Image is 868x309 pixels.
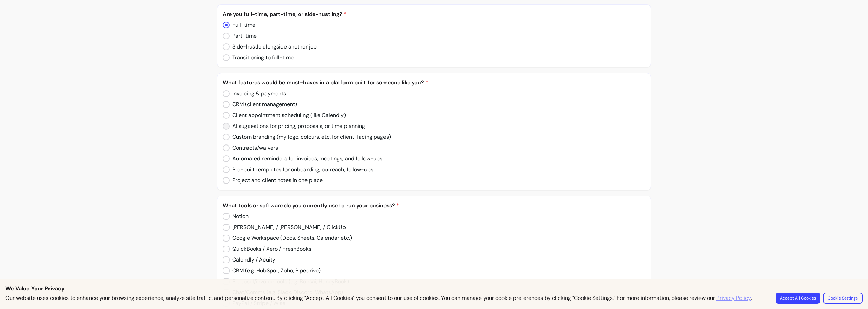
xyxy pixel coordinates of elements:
input: Google Workspace (Docs, Sheets, Calendar etc.) [223,231,358,245]
input: Automated reminders for invoices, meetings, and follow-ups [223,152,389,166]
input: Proposal/invoice tools (e.g. Bonsai, HoneyBook) [223,275,356,288]
p: Our website uses cookies to enhance your browsing experience, analyze site traffic, and personali... [5,294,752,302]
input: Transitioning to full-time [223,51,299,64]
input: Trello / Asana / ClickUp [223,220,296,234]
input: Part-time [223,29,262,43]
p: We Value Your Privacy [5,285,863,293]
input: Client appointment scheduling (like Calendly) [223,109,352,122]
input: QuickBooks / Xero / FreshBooks [223,242,317,256]
p: What features would be must-haves in a platform built for someone like you? [223,79,645,87]
input: Notion [223,210,254,223]
p: What tools or software do you currently use to run your business? [223,201,645,210]
input: Contracts/waivers [223,141,284,155]
button: Cookie Settings [823,293,863,304]
input: Project and client notes in one place [223,174,329,187]
input: CRM (e.g. HubSpot, Zoho, Pipedrive) [223,264,328,277]
input: Invoicing & payments [223,87,292,100]
a: Privacy Policy [716,294,751,302]
p: Are you full-time, part-time, or side-hustling? [223,10,645,18]
input: Custom branding (my logo, colours, etc. for client-facing pages) [223,130,397,144]
button: Accept All Cookies [776,293,820,304]
input: CRM (client management) [223,98,303,111]
input: Full-time [223,18,260,32]
input: Pre-built templates for onboarding, outreach, follow-ups [223,163,379,176]
input: AI suggestions for pricing, proposals, or time planning [223,119,371,133]
input: Side-hustle alongside another job [223,40,322,54]
input: Calendly / Acuity [223,253,281,267]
